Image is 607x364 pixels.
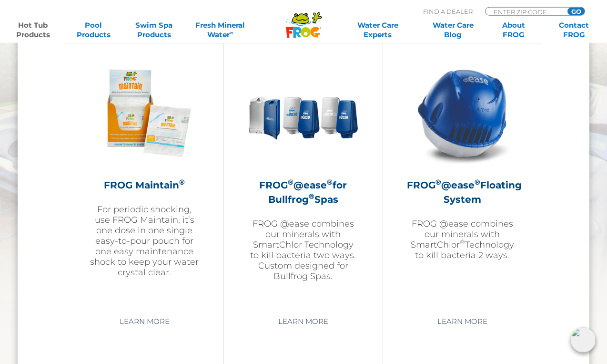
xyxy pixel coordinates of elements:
[407,58,517,168] img: hot-tub-product-atease-system-300x300.png
[475,177,480,187] sup: ®
[571,328,596,353] img: openIcon
[89,58,200,306] a: FROG Maintain®For periodic shocking, use FROG Maintain, it’s one dose in one single easy-to-pour ...
[89,58,200,168] img: Frog_Maintain_Hero-2-v2-300x300.png
[131,21,178,40] a: Swim SpaProducts
[423,7,473,16] p: Find A Dealer
[109,313,181,330] a: Learn More
[89,178,200,192] h2: FROG Maintain
[248,58,358,306] a: FROG®@ease®for Bullfrog®SpasFROG @ease combines our minerals with SmartChlor Technology to kill b...
[407,178,518,207] h2: FROG @ease Floating System
[267,313,339,330] a: Learn More
[490,21,537,40] a: AboutFROG
[248,58,358,168] img: bullfrog-product-hero-300x300.png
[426,313,498,330] a: Learn More
[248,178,358,207] h2: FROG @ease for Bullfrog Spas
[493,8,557,16] input: Zip Code Form
[89,204,200,278] p: For periodic shocking, use FROG Maintain, it’s one dose in one single easy-to-pour pouch for one ...
[70,21,117,40] a: PoolProducts
[407,218,518,260] p: FROG @ease combines our minerals with SmartChlor Technology to kill bacteria 2 ways.
[191,21,250,40] a: Fresh MineralWater∞
[179,177,185,187] sup: ®
[407,58,518,306] a: FROG®@ease®Floating SystemFROG @ease combines our minerals with SmartChlor®Technology to kill bac...
[248,218,358,281] p: FROG @ease combines our minerals with SmartChlor Technology to kill bacteria two ways. Custom des...
[435,177,441,187] sup: ®
[340,21,416,40] a: Water CareExperts
[230,29,233,36] sup: ∞
[550,21,597,40] a: ContactFROG
[309,192,314,201] sup: ®
[327,177,333,187] sup: ®
[429,21,476,40] a: Water CareBlog
[567,8,585,15] input: GO
[10,21,57,40] a: Hot TubProducts
[288,177,293,187] sup: ®
[460,238,465,246] sup: ®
